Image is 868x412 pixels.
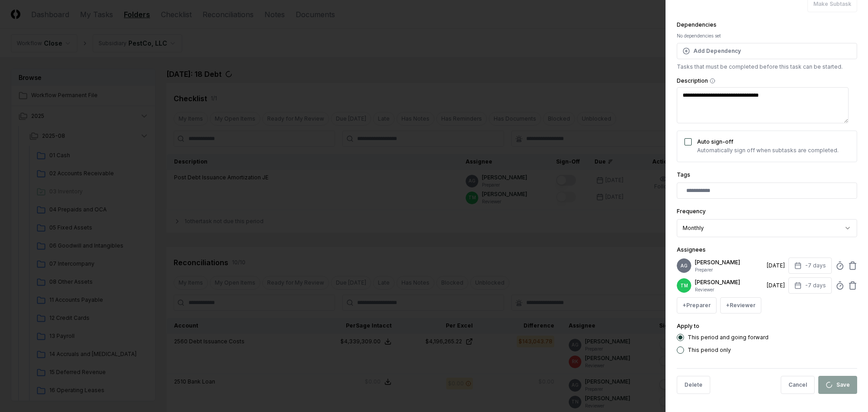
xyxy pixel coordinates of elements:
button: Add Dependency [677,43,857,59]
span: AG [680,262,688,269]
span: TM [680,282,688,289]
label: This period only [688,347,731,353]
p: Tasks that must be completed before this task can be started. [677,63,857,71]
button: Delete [677,376,710,394]
p: Automatically sign off when subtasks are completed. [697,146,839,154]
p: [PERSON_NAME] [695,258,763,267]
p: Preparer [695,267,763,273]
div: No dependencies set [677,33,857,39]
div: [DATE] [767,262,785,270]
label: Frequency [677,208,706,215]
button: -7 days [788,277,832,294]
button: Description [710,78,715,84]
label: Assignees [677,246,706,253]
label: Dependencies [677,21,717,28]
button: +Reviewer [720,297,761,314]
label: Auto sign-off [697,138,733,145]
button: -7 days [788,257,832,274]
label: This period and going forward [688,335,769,340]
p: Reviewer [695,286,763,293]
label: Description [677,78,857,84]
label: Tags [677,171,690,178]
button: +Preparer [677,297,717,314]
label: Apply to [677,323,699,329]
button: Cancel [781,376,815,394]
div: [DATE] [767,281,785,290]
p: [PERSON_NAME] [695,278,763,286]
